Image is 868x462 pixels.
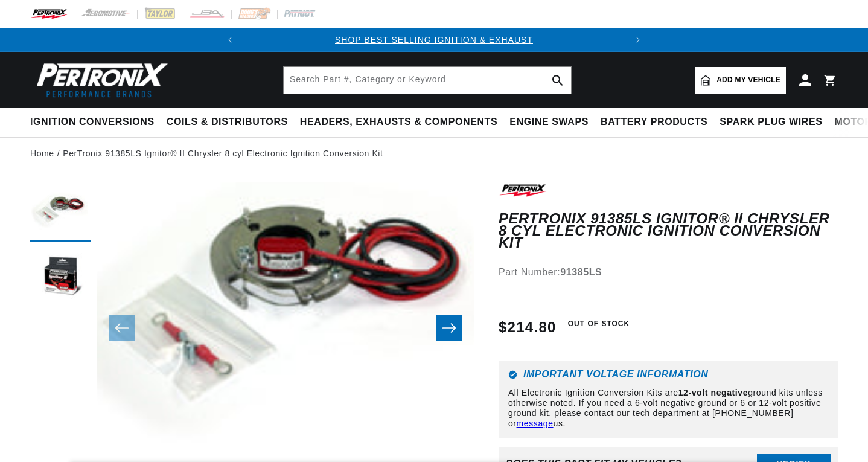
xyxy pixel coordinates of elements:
span: Coils & Distributors [167,116,288,129]
summary: Engine Swaps [503,108,595,136]
span: Out of Stock [561,316,636,332]
span: Engine Swaps [509,116,589,129]
nav: breadcrumbs [30,147,838,160]
summary: Headers, Exhausts & Components [294,108,503,136]
summary: Spark Plug Wires [713,108,828,136]
button: Translation missing: en.sections.announcements.next_announcement [626,28,650,52]
button: Load image 1 in gallery view [30,182,91,242]
button: Slide left [109,315,135,341]
strong: 91385LS [560,267,602,277]
span: Add my vehicle [716,74,780,86]
input: Search Part #, Category or Keyword [284,67,571,94]
strong: 12-volt negative [678,388,748,397]
summary: Ignition Conversions [30,108,161,136]
h6: Important Voltage Information [508,370,828,379]
button: Load image 2 in gallery view [30,248,91,309]
div: Announcement [242,33,626,47]
span: Battery Products [601,116,707,129]
button: Translation missing: en.sections.announcements.previous_announcement [218,28,242,52]
summary: Battery Products [595,108,713,136]
a: PerTronix 91385LS Ignitor® II Chrysler 8 cyl Electronic Ignition Conversion Kit [63,147,383,160]
p: All Electronic Ignition Conversion Kits are ground kits unless otherwise noted. If you need a 6-v... [508,388,828,428]
a: Add my vehicle [695,67,786,94]
a: Home [30,147,54,160]
a: message [517,419,554,428]
span: Ignition Conversions [30,116,155,129]
div: Part Number: [499,265,838,280]
button: Slide right [436,315,462,341]
div: 1 of 2 [242,33,626,47]
button: search button [544,67,571,94]
a: SHOP BEST SELLING IGNITION & EXHAUST [335,35,533,45]
h1: PerTronix 91385LS Ignitor® II Chrysler 8 cyl Electronic Ignition Conversion Kit [499,213,838,249]
span: Headers, Exhausts & Components [300,116,497,129]
span: Spark Plug Wires [720,116,822,129]
summary: Coils & Distributors [161,108,294,136]
span: $214.80 [499,316,557,338]
img: Pertronix [30,59,169,101]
